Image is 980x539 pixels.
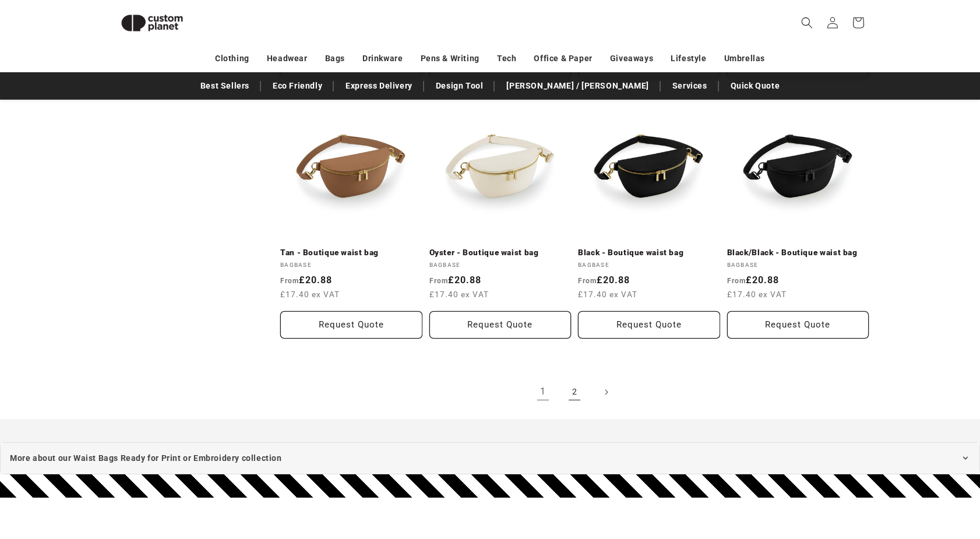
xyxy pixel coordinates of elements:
[280,311,422,339] button: Request Quote
[280,248,422,258] a: Tan - Boutique waist bag
[362,48,403,69] a: Drinkware
[429,311,572,339] button: Request Quote
[727,311,869,339] button: Request Quote
[429,248,572,258] a: Oyster - Boutique waist bag
[671,48,706,69] a: Lifestyle
[534,48,592,69] a: Office & Paper
[421,48,480,69] a: Pens & Writing
[724,48,765,69] a: Umbrellas
[725,76,786,96] a: Quick Quote
[500,76,654,96] a: [PERSON_NAME] / [PERSON_NAME]
[794,10,820,36] summary: Search
[340,76,418,96] a: Express Delivery
[430,76,489,96] a: Design Tool
[578,248,720,258] a: Black - Boutique waist bag
[267,48,308,69] a: Headwear
[325,48,345,69] a: Bags
[530,379,556,405] a: Page 1
[667,76,713,96] a: Services
[215,48,249,69] a: Clothing
[10,451,282,466] span: More about our Waist Bags Ready for Print or Embroidery collection
[610,48,653,69] a: Giveaways
[280,379,869,405] nav: Pagination
[727,248,869,258] a: Black/Black - Boutique waist bag
[562,379,587,405] a: Page 2
[593,379,619,405] a: Next page
[195,76,255,96] a: Best Sellers
[578,311,720,339] button: Request Quote
[267,76,328,96] a: Eco Friendly
[111,5,193,41] img: Custom Planet
[785,413,980,539] iframe: Chat Widget
[497,48,516,69] a: Tech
